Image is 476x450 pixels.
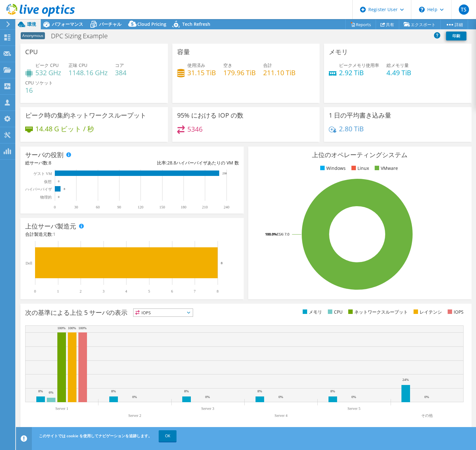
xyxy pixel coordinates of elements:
[69,62,87,68] span: 正味 CPU
[221,261,223,265] text: 8
[263,69,296,76] h4: 211.10 TiB
[148,289,150,294] text: 5
[386,62,409,68] span: 総メモリ量
[412,308,442,316] li: レイテンシ
[25,151,63,158] h3: サーバの役割
[159,205,165,209] text: 150
[171,289,173,294] text: 6
[159,430,177,442] a: OK
[402,378,409,381] text: 24%
[275,413,287,418] text: Server 4
[27,21,36,27] span: 環境
[25,231,239,238] h4: 合計製造元数:
[339,69,379,76] h4: 2.92 TiB
[74,205,78,209] text: 30
[424,395,429,399] text: 0%
[351,395,356,399] text: 0%
[386,69,411,76] h4: 4.49 TiB
[177,112,243,119] h3: 95% における IOP の数
[222,172,227,175] text: 230
[217,289,219,294] text: 8
[48,33,118,40] h1: DPC Sizing Example
[187,62,205,68] span: 使用済み
[54,205,56,209] text: 0
[57,326,66,330] text: 100%
[459,4,469,15] span: TS
[128,413,141,418] text: Server 2
[21,32,45,39] span: Anonymous
[58,180,60,183] text: 0
[350,165,369,172] li: Linux
[223,62,232,68] span: 空き
[330,389,335,393] text: 8%
[35,62,59,68] span: ピーク CPU
[96,205,100,209] text: 60
[35,125,94,132] h4: 14.48 G ビット / 秒
[33,171,52,176] text: ゲスト VM
[167,160,176,166] span: 28.8
[69,69,108,76] h4: 1148.16 GHz
[182,21,210,27] span: Tech Refresh
[253,151,467,158] h3: 上位のオペレーティングシステム
[25,48,38,55] h3: CPU
[201,406,214,411] text: Server 3
[421,413,433,418] text: その他
[194,289,196,294] text: 7
[348,406,360,411] text: Server 5
[329,112,391,119] h3: 1 日の平均書き込み量
[99,21,121,27] span: バーチャル
[115,69,126,76] h4: 384
[25,80,53,86] span: CPU ソケット
[25,112,146,119] h3: ピーク時の集約ネットワークスループット
[64,187,65,191] text: 8
[446,32,466,40] a: 印刷
[57,289,59,294] text: 1
[52,21,83,27] span: パフォーマンス
[49,160,51,166] span: 8
[329,48,348,55] h3: メモリ
[49,390,54,394] text: 6%
[58,195,60,199] text: 0
[202,205,208,209] text: 210
[39,433,152,439] span: このサイトでは cookie を使用してナビゲーションを追跡します。
[25,261,32,265] text: Dell
[339,125,364,132] h4: 2.80 TiB
[347,308,408,316] li: ネットワークスループット
[446,308,464,316] li: IOPS
[25,159,132,166] div: 総サーバ数:
[263,62,272,68] span: 合計
[55,406,68,411] text: Server 1
[301,308,322,316] li: メモリ
[376,19,399,29] a: 共有
[80,289,82,294] text: 2
[224,205,229,209] text: 240
[181,205,186,209] text: 180
[137,21,166,27] span: Cloud Pricing
[223,69,256,76] h4: 179.96 TiB
[78,326,87,330] text: 100%
[399,19,441,29] a: エクスポート
[205,395,210,399] text: 0%
[177,48,190,55] h3: 容量
[187,126,203,133] h4: 5346
[419,7,425,12] svg: \n
[25,187,52,192] text: ハイパーバイザ
[25,87,53,94] h4: 16
[34,289,36,294] text: 0
[138,205,143,209] text: 120
[125,289,127,294] text: 4
[277,232,289,236] tspan: ESXi 7.0
[187,69,216,76] h4: 31.15 TiB
[133,309,193,316] span: IOPS
[440,19,468,29] a: 詳細
[326,308,343,316] li: CPU
[319,165,346,172] li: Windows
[35,69,61,76] h4: 532 GHz
[373,165,398,172] li: VMware
[68,326,76,330] text: 100%
[103,289,105,294] text: 3
[257,389,262,393] text: 8%
[132,159,239,166] div: 比率: ハイパーバイザあたりの VM 数
[345,19,376,29] a: Reports
[25,223,76,230] h3: 上位サーバ製造元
